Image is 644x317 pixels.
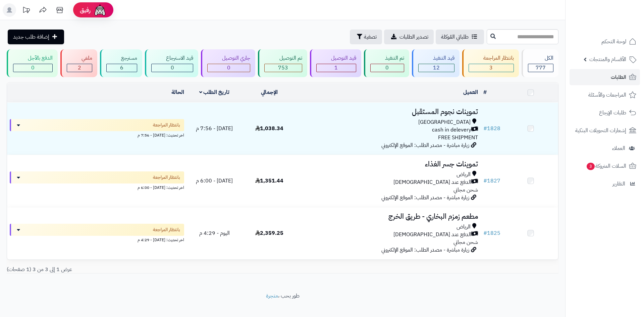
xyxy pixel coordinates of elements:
span: بانتظار المراجعة [153,174,180,181]
span: الدفع عند [DEMOGRAPHIC_DATA] [393,231,471,239]
span: [DATE] - 7:56 م [196,124,233,133]
h3: تموينات جسر الغذاء [300,160,478,168]
span: العملاء [612,144,625,153]
span: الدفع عند [DEMOGRAPHIC_DATA] [393,178,471,186]
a: الحالة [171,88,184,96]
div: 1 [317,64,356,72]
a: تصدير الطلبات [384,30,434,44]
a: #1825 [483,229,500,237]
div: 12 [419,64,454,72]
div: تم التنفيذ [370,54,404,62]
span: رفيق [80,6,91,14]
a: تاريخ الطلب [199,88,230,96]
span: المراجعات والأسئلة [588,90,626,100]
a: # [483,88,487,96]
img: ai-face.png [93,3,107,17]
a: بانتظار المراجعة 3 [461,49,520,77]
div: ملغي [67,54,92,62]
a: الإجمالي [261,88,278,96]
div: قيد الاسترجاع [151,54,193,62]
span: شحن مجاني [453,238,478,246]
span: إضافة طلب جديد [13,33,49,41]
div: الدفع بالآجل [13,54,53,62]
a: تحديثات المنصة [18,3,35,18]
a: ملغي 2 [59,49,99,77]
span: 1 [334,64,338,72]
span: الرياض [457,171,471,178]
div: قيد التوصيل [316,54,356,62]
a: السلات المتروكة3 [570,158,640,174]
span: زيارة مباشرة - مصدر الطلب: الموقع الإلكتروني [381,246,469,254]
a: لوحة التحكم [570,34,640,50]
span: شحن مجاني [453,186,478,194]
a: إضافة طلب جديد [8,30,64,44]
div: 3 [469,64,514,72]
span: 753 [278,64,288,72]
a: طلباتي المُوكلة [436,30,484,44]
a: قيد التنفيذ 12 [411,49,461,77]
span: 0 [385,64,389,72]
img: logo-2.png [598,6,638,20]
a: قيد الاسترجاع 0 [144,49,200,77]
span: 1,038.34 [255,124,283,133]
span: 2,359.25 [255,229,283,237]
span: السلات المتروكة [586,161,626,171]
span: اليوم - 4:29 م [199,229,230,237]
span: تصفية [364,33,377,41]
span: [GEOGRAPHIC_DATA] [418,118,471,126]
a: تم التوصيل 753 [257,49,308,77]
span: الأقسام والمنتجات [589,55,626,64]
span: الطلبات [611,72,626,82]
div: اخر تحديث: [DATE] - 7:56 م [10,131,184,138]
span: 2 [78,64,81,72]
div: 2 [67,64,92,72]
a: التقارير [570,176,640,192]
span: زيارة مباشرة - مصدر الطلب: الموقع الإلكتروني [381,194,469,202]
span: التقارير [612,179,625,189]
a: المراجعات والأسئلة [570,87,640,103]
span: تصدير الطلبات [399,33,428,41]
div: بانتظار المراجعة [469,54,514,62]
a: #1827 [483,177,500,185]
a: قيد التوصيل 1 [309,49,363,77]
div: اخر تحديث: [DATE] - 6:00 م [10,183,184,191]
span: بانتظار المراجعة [153,122,180,128]
div: 753 [265,64,302,72]
span: 1,351.44 [255,177,283,185]
span: # [483,124,487,133]
span: بانتظار المراجعة [153,226,180,233]
div: عرض 1 إلى 3 من 3 (1 صفحات) [2,266,283,273]
div: جاري التوصيل [207,54,250,62]
span: FREE SHIPMENT [438,134,478,142]
span: الرياض [457,223,471,231]
div: 0 [371,64,404,72]
h3: مطعم زمزم البخاري - طريق الخرج [300,213,478,220]
span: طلبات الإرجاع [599,108,626,117]
div: 0 [152,64,193,72]
div: الكل [528,54,553,62]
div: 0 [208,64,250,72]
a: جاري التوصيل 0 [200,49,257,77]
span: 0 [31,64,35,72]
a: #1828 [483,124,500,133]
span: 3 [489,64,493,72]
div: مسترجع [106,54,137,62]
span: 12 [433,64,440,72]
span: 0 [171,64,174,72]
span: 0 [227,64,230,72]
span: إشعارات التحويلات البنكية [575,126,626,135]
a: الدفع بالآجل 0 [5,49,59,77]
a: الطلبات [570,69,640,85]
span: 777 [536,64,546,72]
span: لوحة التحكم [601,37,626,46]
span: 3 [586,162,595,170]
span: زيارة مباشرة - مصدر الطلب: الموقع الإلكتروني [381,141,469,149]
a: تم التنفيذ 0 [363,49,411,77]
div: تم التوصيل [264,54,302,62]
a: متجرة [266,292,278,300]
button: تصفية [350,30,382,44]
span: [DATE] - 6:00 م [196,177,233,185]
span: طلباتي المُوكلة [441,33,469,41]
div: 6 [107,64,137,72]
span: cash in delevery [432,126,471,134]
